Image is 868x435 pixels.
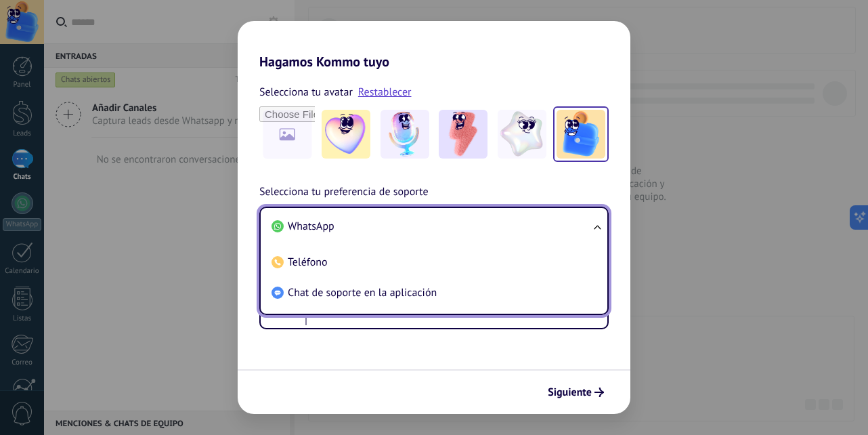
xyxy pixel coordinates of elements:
img: -1.jpeg [322,110,370,159]
a: Restablecer [358,85,412,99]
img: -3.jpeg [439,110,487,159]
img: -4.jpeg [498,110,546,159]
img: -5.jpeg [557,110,605,159]
h2: Hagamos Kommo tuyo [238,21,630,70]
span: Selecciona tu avatar [259,83,353,101]
span: Teléfono [288,255,328,269]
button: Siguiente [542,381,610,404]
span: Chat de soporte en la aplicación [288,286,437,299]
img: -2.jpeg [381,110,429,159]
span: WhatsApp [288,220,334,233]
span: Selecciona tu preferencia de soporte [259,184,429,201]
span: Siguiente [548,388,592,397]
